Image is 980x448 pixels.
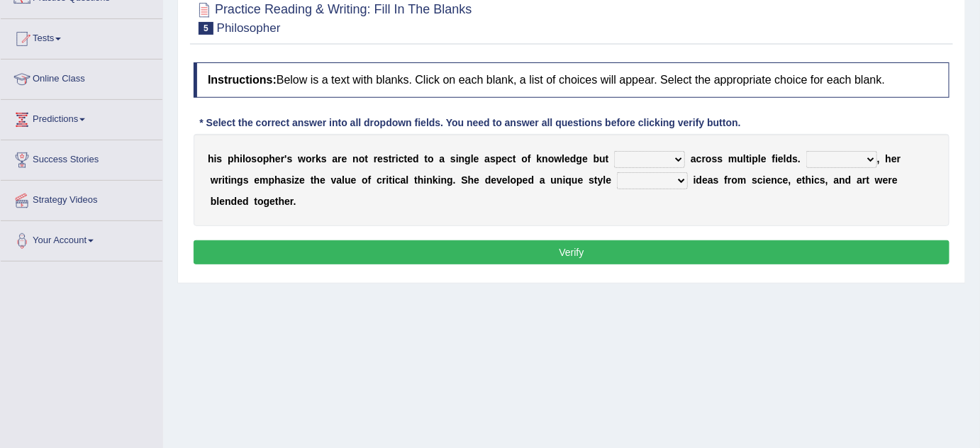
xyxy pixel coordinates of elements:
b: t [802,174,806,186]
b: h [208,153,214,164]
b: , [789,174,791,186]
b: . [294,196,296,207]
b: w [875,174,883,186]
b: l [342,174,345,186]
b: d [243,196,249,207]
b: e [474,174,479,186]
b: w [298,153,306,164]
b: s [243,174,249,186]
b: a [857,174,862,186]
b: c [399,153,404,164]
b: e [342,153,347,164]
b: o [257,196,264,207]
b: r [338,153,341,164]
b: u [345,174,351,186]
button: Verify [194,240,950,264]
b: i [694,174,696,186]
b: r [374,153,377,164]
b: e [284,196,290,207]
b: o [511,174,517,186]
b: e [351,174,357,186]
b: l [471,153,474,164]
b: l [508,174,511,186]
b: a [332,153,338,164]
b: o [245,153,252,164]
b: t [867,174,870,186]
b: n [352,153,359,164]
b: s [287,153,293,164]
b: r [281,153,284,164]
b: l [758,153,761,164]
b: e [783,174,789,186]
b: p [263,153,269,164]
b: t [404,153,408,164]
b: e [254,174,260,186]
b: f [772,153,776,164]
b: i [240,153,243,164]
b: n [772,174,778,186]
b: e [606,174,611,186]
b: e [883,174,889,186]
b: w [555,153,562,164]
b: e [219,196,225,207]
b: p [269,174,275,186]
b: i [423,174,426,186]
b: i [222,174,225,186]
b: e [491,174,496,186]
b: n [426,174,433,186]
b: e [474,153,479,164]
b: i [563,174,566,186]
b: e [766,174,772,186]
b: d [845,174,852,186]
b: s [792,153,798,164]
b: s [713,174,719,186]
b: a [440,153,445,164]
b: e [407,153,413,164]
b: i [392,174,395,186]
b: c [507,153,513,164]
b: c [395,174,401,186]
b: e [891,153,897,164]
b: d [696,174,703,186]
b: e [502,153,508,164]
b: p [496,153,502,164]
b: o [362,174,368,186]
b: n [557,174,563,186]
div: * Select the correct answer into all dropdown fields. You need to answer all questions before cli... [194,116,747,130]
b: g [577,153,583,164]
b: f [528,153,531,164]
b: e [377,153,383,164]
b: i [438,174,441,186]
b: r [382,174,386,186]
b: t [594,174,598,186]
b: t [364,153,368,164]
b: d [485,174,491,186]
b: o [257,153,263,164]
b: t [414,174,418,186]
b: e [582,153,588,164]
b: e [761,153,767,164]
b: e [269,196,275,207]
b: k [537,153,542,164]
b: h [274,174,281,186]
b: i [456,153,459,164]
b: u [551,174,557,186]
b: l [243,153,245,164]
b: t [275,196,279,207]
b: h [234,153,240,164]
b: h [468,174,474,186]
b: u [572,174,578,186]
b: h [269,153,275,164]
a: Success Stories [1,140,162,176]
b: f [724,174,728,186]
b: t [425,153,428,164]
b: g [264,196,270,207]
b: e [564,153,570,164]
b: n [839,174,845,186]
b: r [728,174,731,186]
b: o [428,153,434,164]
b: p [516,174,523,186]
b: m [737,174,746,186]
b: g [237,174,243,186]
b: n [231,174,238,186]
